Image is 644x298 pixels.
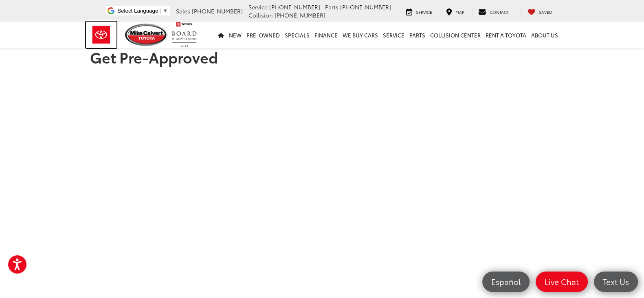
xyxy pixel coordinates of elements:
[472,7,515,15] a: Contact
[282,22,312,48] a: Specials
[163,8,168,14] span: ▼
[416,9,432,15] span: Service
[86,22,116,48] img: Toyota
[490,9,509,15] span: Contact
[312,22,340,48] a: Finance
[176,7,190,15] span: Sales
[226,22,244,48] a: New
[244,22,282,48] a: Pre-Owned
[483,22,529,48] a: Rent a Toyota
[487,276,525,287] span: Español
[340,22,380,48] a: WE BUY CARS
[539,9,552,15] span: Saved
[160,8,160,14] span: ​
[521,7,558,15] a: My Saved Vehicles
[407,22,428,48] a: Parts
[117,8,158,14] span: Select Language
[455,9,464,15] span: Map
[529,22,560,48] a: About Us
[340,3,391,11] span: [PHONE_NUMBER]
[269,3,320,11] span: [PHONE_NUMBER]
[117,8,168,14] a: Select Language​
[380,22,407,48] a: Service
[400,7,438,15] a: Service
[125,24,168,46] img: Mike Calvert Toyota
[428,22,483,48] a: Collision Center
[594,272,638,292] a: Text Us
[90,49,554,65] h1: Get Pre-Approved
[536,272,588,292] a: Live Chat
[541,276,583,287] span: Live Chat
[248,11,273,19] span: Collision
[215,22,226,48] a: Home
[440,7,470,15] a: Map
[248,3,268,11] span: Service
[482,272,530,292] a: Español
[599,276,633,287] span: Text Us
[325,3,338,11] span: Parts
[275,11,325,19] span: [PHONE_NUMBER]
[192,7,243,15] span: [PHONE_NUMBER]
